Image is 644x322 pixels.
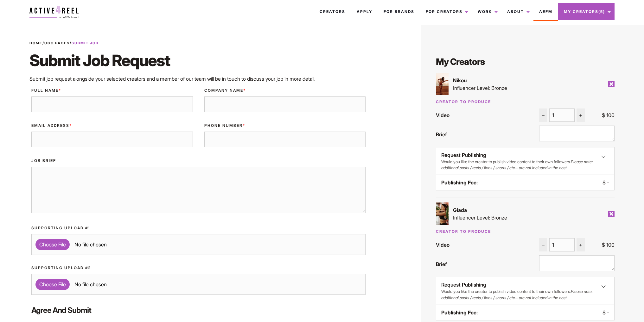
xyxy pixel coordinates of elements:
[441,159,598,171] small: Would you like the creator to publish video content to their own followers.
[441,289,593,300] em: Please note: additional posts / reels / lives / shorts / etc... are not included in the cost.
[31,123,193,128] label: Email Address
[602,112,605,118] span: $
[441,309,478,316] strong: Publishing Fee:
[31,225,366,231] label: Supporting Upload #1
[598,9,605,14] span: (5)
[441,151,609,175] div: Request Publishing
[31,265,366,271] label: Supporting Upload #2
[204,123,366,128] label: Phone Number
[578,243,583,248] img: plus.svg
[501,3,533,20] a: About
[441,281,609,305] div: Request Publishing
[608,211,615,217] img: Remove Icon
[351,3,378,20] a: Apply
[29,41,42,45] a: Home
[607,179,609,186] span: -
[453,77,467,84] strong: Nikou
[541,243,546,248] img: minus.svg
[314,3,351,20] a: Creators
[204,88,366,93] label: Company Name
[420,3,472,20] a: For Creators
[603,309,606,316] span: $
[441,288,598,300] small: Would you like the creator to publish video content to their own followers.
[436,260,447,268] div: Brief
[31,88,193,93] label: Full Name
[603,179,606,186] span: $
[436,99,614,105] div: Creator to Produce
[453,207,467,213] strong: Giada
[29,75,367,83] p: Submit job request alongside your selected creators and a member of our team will be in touch to ...
[436,241,450,249] div: Video
[533,3,558,20] a: AEFM
[541,113,546,118] img: minus.svg
[441,179,478,186] strong: Publishing Fee:
[606,112,615,118] span: 100
[607,309,609,316] span: -
[558,3,615,20] a: My Creators(5)
[453,84,507,92] p: Influencer Level: Bronze
[472,3,501,20] a: Work
[72,41,99,45] strong: Submit Job
[31,158,366,164] label: Job Brief
[453,214,507,221] p: Influencer Level: Bronze
[436,111,450,119] div: Video
[378,3,420,20] a: For Brands
[578,113,583,118] img: plus.svg
[436,131,447,138] div: Brief
[44,41,70,45] a: UGC Pages
[31,305,366,316] label: Agree and Submit
[436,229,614,234] div: Creator to Produce
[436,56,614,68] h2: My Creators
[29,40,99,46] span: / /
[29,51,367,70] h1: Submit Job Request
[608,81,615,87] img: Remove Icon
[29,6,79,18] img: a4r-logo.svg
[602,242,605,248] span: $
[606,242,615,248] span: 100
